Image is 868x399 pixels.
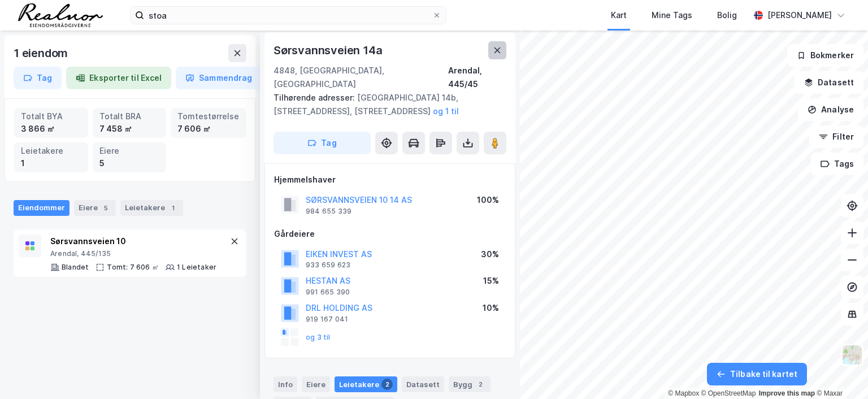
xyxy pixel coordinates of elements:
[14,200,70,216] div: Eiendommer
[335,376,397,392] div: Leietakere
[177,110,239,123] div: Tomtestørrelse
[449,376,491,392] div: Bygg
[99,110,160,123] div: Totalt BRA
[21,123,81,135] div: 3 866 ㎡
[274,93,357,102] span: Tilhørende adresser:
[809,125,863,148] button: Filter
[274,132,371,154] button: Tag
[811,153,863,175] button: Tags
[99,157,160,170] div: 5
[274,173,506,187] div: Hjemmelshaver
[306,288,350,297] div: 991 665 390
[483,301,499,315] div: 10%
[787,44,863,67] button: Bokmerker
[74,200,116,216] div: Eiere
[798,98,863,121] button: Analyse
[66,67,171,89] button: Eksporter til Excel
[759,389,815,397] a: Improve this map
[274,376,297,392] div: Info
[811,345,868,399] div: Kontrollprogram for chat
[306,315,348,324] div: 919 167 041
[481,248,499,261] div: 30%
[99,123,160,135] div: 7 458 ㎡
[302,376,330,392] div: Eiere
[717,8,737,22] div: Bolig
[62,263,89,272] div: Blandet
[144,7,432,24] input: Søk på adresse, matrikkel, gårdeiere, leietakere eller personer
[811,345,868,399] iframe: Chat Widget
[668,389,699,397] a: Mapbox
[306,261,350,270] div: 933 659 623
[21,110,81,123] div: Totalt BYA
[107,263,159,272] div: Tomt: 7 606 ㎡
[274,64,448,91] div: 4848, [GEOGRAPHIC_DATA], [GEOGRAPHIC_DATA]
[274,41,384,59] div: Sørsvannsveien 14a
[767,8,832,22] div: [PERSON_NAME]
[21,145,81,157] div: Leietakere
[841,344,863,366] img: Z
[50,249,216,258] div: Arendal, 445/135
[120,200,183,216] div: Leietakere
[100,202,111,214] div: 5
[167,202,179,214] div: 1
[707,363,807,385] button: Tilbake til kartet
[177,123,239,135] div: 7 606 ㎡
[381,379,393,390] div: 2
[177,263,216,272] div: 1 Leietaker
[14,44,70,62] div: 1 eiendom
[50,235,216,248] div: Sørsvannsveien 10
[18,3,103,27] img: realnor-logo.934646d98de889bb5806.png
[611,8,627,22] div: Kart
[274,91,497,118] div: [GEOGRAPHIC_DATA] 14b, [STREET_ADDRESS], [STREET_ADDRESS]
[14,67,62,89] button: Tag
[483,274,499,288] div: 15%
[274,227,506,241] div: Gårdeiere
[448,64,506,91] div: Arendal, 445/45
[402,376,444,392] div: Datasett
[306,207,351,216] div: 984 655 339
[176,67,262,89] button: Sammendrag
[475,379,486,390] div: 2
[701,389,756,397] a: OpenStreetMap
[99,145,160,157] div: Eiere
[21,157,81,170] div: 1
[652,8,692,22] div: Mine Tags
[795,71,863,94] button: Datasett
[477,193,499,207] div: 100%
